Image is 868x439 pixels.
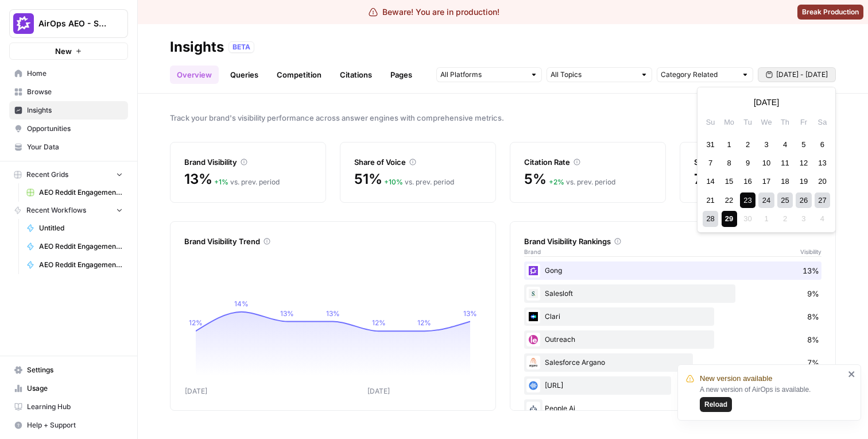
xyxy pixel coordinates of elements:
[526,264,540,278] img: w6cjb6u2gvpdnjw72qw8i2q5f3eb
[9,166,128,183] button: Recent Grids
[270,66,328,84] a: Competition
[800,247,821,256] span: Visibility
[27,383,123,394] span: Usage
[815,155,830,171] div: Choose Saturday, September 13th, 2025
[740,137,755,152] div: Choose Tuesday, September 2nd, 2025
[524,261,821,280] div: Gong
[39,260,123,270] span: AEO Reddit Engagement - Fork
[27,402,123,412] span: Learning Hub
[758,211,774,226] div: Not available Wednesday, October 1st, 2025
[722,174,737,189] div: Choose Monday, September 15th, 2025
[740,211,755,226] div: Not available Tuesday, September 30th, 2025
[701,135,831,228] div: month 2025-09
[815,174,830,189] div: Choose Saturday, September 20th, 2025
[369,6,499,18] div: Beware! You are in production!
[777,192,793,208] div: Choose Thursday, September 25th, 2025
[526,402,540,415] img: m91aa644vh47mb0y152o0kapheco
[39,187,123,198] span: AEO Reddit Engagement (6)
[524,330,821,349] div: Outreach
[170,112,836,124] span: Track your brand's visibility performance across answer engines with comprehensive metrics.
[777,114,793,130] div: Th
[802,7,859,17] span: Break Production
[848,369,856,379] button: close
[524,170,547,188] span: 5%
[21,256,128,274] a: AEO Reddit Engagement - Fork
[797,5,863,20] button: Break Production
[280,309,294,318] tspan: 13%
[551,69,635,80] input: All Topics
[815,211,830,226] div: Not available Saturday, October 4th, 2025
[367,387,390,395] tspan: [DATE]
[383,66,419,84] a: Pages
[796,137,811,152] div: Choose Friday, September 5th, 2025
[815,114,830,130] div: Sa
[776,70,828,80] span: [DATE] - [DATE]
[524,236,821,247] div: Brand Visibility Rankings
[9,138,128,156] a: Your Data
[807,288,819,299] span: 9%
[526,287,540,301] img: vpq3xj2nnch2e2ivhsgwmf7hbkjf
[326,309,340,318] tspan: 13%
[549,178,564,186] span: + 2 %
[27,124,123,134] span: Opportunities
[354,170,382,188] span: 51%
[27,142,123,152] span: Your Data
[703,174,718,189] div: Choose Sunday, September 14th, 2025
[796,211,811,226] div: Not available Friday, October 3rd, 2025
[703,211,718,226] div: Choose Sunday, September 28th, 2025
[549,177,615,187] div: vs. prev. period
[815,137,830,152] div: Choose Saturday, September 6th, 2025
[740,192,755,208] div: Choose Tuesday, September 23rd, 2025
[807,334,819,345] span: 8%
[661,69,737,80] input: Category Related
[184,236,482,247] div: Brand Visibility Trend
[214,178,228,186] span: + 1 %
[9,416,128,434] button: Help + Support
[9,43,128,60] button: New
[27,68,123,79] span: Home
[815,192,830,208] div: Choose Saturday, September 27th, 2025
[740,174,755,189] div: Choose Tuesday, September 16th, 2025
[524,247,541,256] span: Brand
[803,265,819,276] span: 13%
[13,13,34,34] img: AirOps AEO - Single Brand (Gong) Logo
[384,178,403,186] span: + 10 %
[758,67,836,82] button: [DATE] - [DATE]
[228,41,254,53] div: BETA
[333,66,379,84] a: Citations
[384,177,454,187] div: vs. prev. period
[697,87,836,233] div: [DATE] - [DATE]
[39,223,123,233] span: Untitled
[26,205,86,215] span: Recent Workflows
[524,156,652,168] div: Citation Rate
[372,318,386,327] tspan: 12%
[694,170,711,188] span: 74
[524,284,821,303] div: Salesloft
[9,202,128,219] button: Recent Workflows
[21,183,128,202] a: AEO Reddit Engagement (6)
[526,379,540,392] img: khqciriqz2uga3pxcoz8d1qji9pc
[9,101,128,120] a: Insights
[758,192,774,208] div: Choose Wednesday, September 24th, 2025
[703,114,718,130] div: Su
[417,318,431,327] tspan: 12%
[703,155,718,171] div: Choose Sunday, September 7th, 2025
[21,237,128,256] a: AEO Reddit Engagement - Fork
[526,356,540,369] img: e001jt87q6ctylcrzboubucy6uux
[777,137,793,152] div: Choose Thursday, September 4th, 2025
[524,353,821,372] div: Salesforce Argano
[9,398,128,416] a: Learning Hub
[9,64,128,83] a: Home
[807,311,819,322] span: 8%
[27,365,123,375] span: Settings
[27,87,123,97] span: Browse
[9,361,128,379] a: Settings
[796,192,811,208] div: Choose Friday, September 26th, 2025
[722,114,737,130] div: Mo
[55,45,72,57] span: New
[740,155,755,171] div: Choose Tuesday, September 9th, 2025
[796,114,811,130] div: Fr
[704,399,727,410] span: Reload
[703,137,718,152] div: Choose Sunday, August 31st, 2025
[184,156,312,168] div: Brand Visibility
